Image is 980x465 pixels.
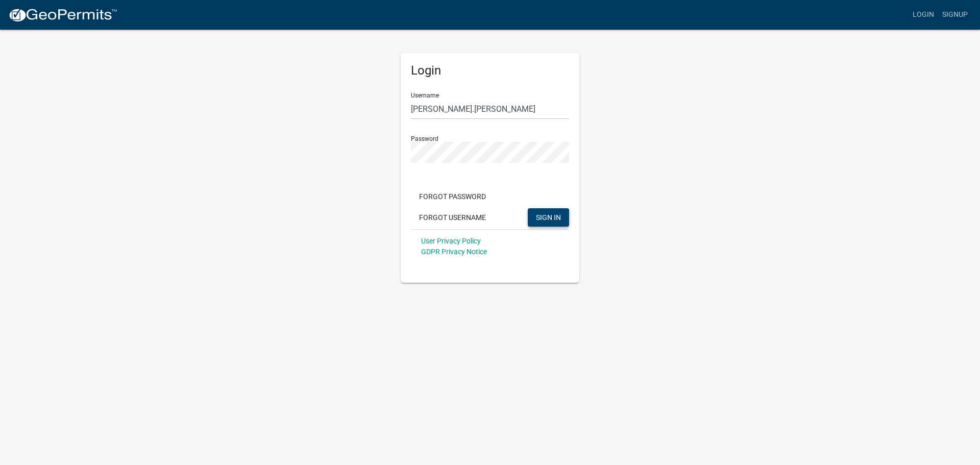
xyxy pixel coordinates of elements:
a: User Privacy Policy [421,237,481,245]
a: GDPR Privacy Notice [421,248,487,256]
a: Login [909,5,938,25]
h5: Login [411,63,569,78]
span: SIGN IN [536,213,561,221]
a: Signup [938,5,972,25]
button: SIGN IN [528,208,569,227]
button: Forgot Username [411,208,494,227]
button: Forgot Password [411,187,494,206]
